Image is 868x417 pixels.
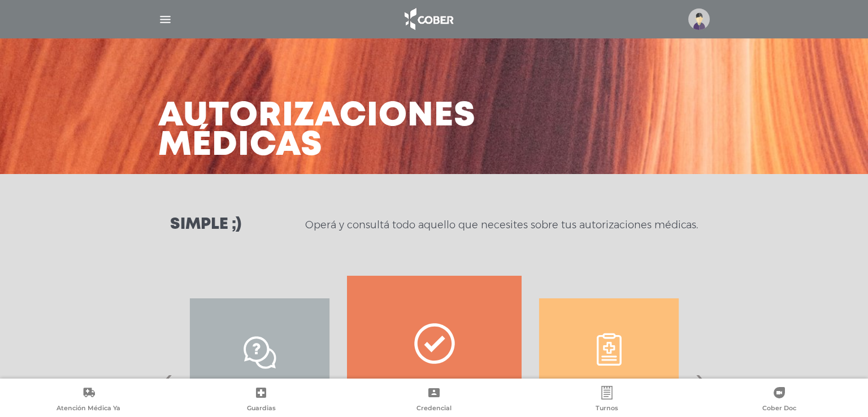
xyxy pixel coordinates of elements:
[520,386,693,415] a: Turnos
[398,6,458,33] img: logo_cober_home-white.png
[596,404,618,414] span: Turnos
[57,404,120,414] span: Atención Médica Ya
[688,8,710,30] img: profile-placeholder.svg
[247,404,276,414] span: Guardias
[762,404,796,414] span: Cober Doc
[158,102,476,160] h3: Autorizaciones médicas
[416,404,452,414] span: Credencial
[175,386,348,415] a: Guardias
[305,218,698,232] p: Operá y consultá todo aquello que necesites sobre tus autorizaciones médicas.
[170,217,241,233] h3: Simple ;)
[693,386,866,415] a: Cober Doc
[2,386,175,415] a: Atención Médica Ya
[348,386,520,415] a: Credencial
[158,12,172,27] img: Cober_menu-lines-white.svg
